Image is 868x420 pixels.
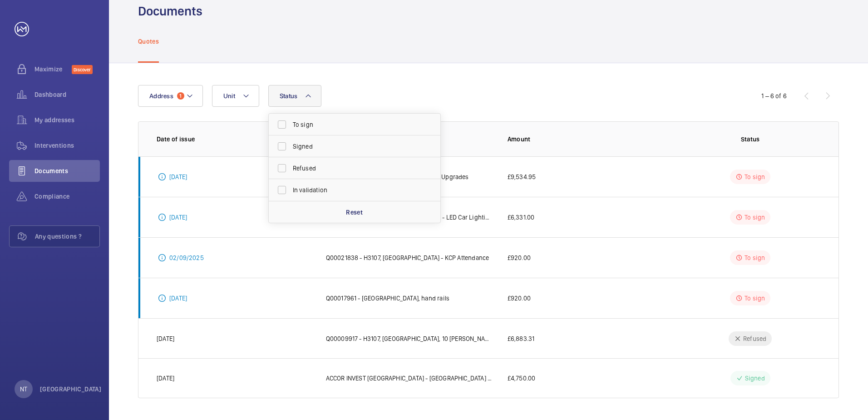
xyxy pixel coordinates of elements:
[745,172,765,181] p: To sign
[35,115,100,125] span: My addresses
[293,142,418,151] span: Signed
[326,334,493,343] p: Q00009917 - H3107, [GEOGRAPHIC_DATA], 10 [PERSON_NAME] St - ACCOR INVEST [GEOGRAPHIC_DATA] - LED ...
[745,374,765,383] p: Signed
[35,141,100,150] span: Interventions
[157,334,174,343] p: [DATE]
[35,232,99,241] span: Any questions ?
[326,253,489,262] p: Q00021838 - H3107, [GEOGRAPHIC_DATA] - KCP Attendance
[743,334,766,343] p: Refused
[157,135,311,144] p: Date of issue
[223,92,235,100] span: Unit
[138,3,202,20] h1: Documents
[212,85,259,107] button: Unit
[35,90,100,99] span: Dashboard
[35,192,100,201] span: Compliance
[138,37,159,46] p: Quotes
[508,213,535,222] p: £6,331.00
[268,85,322,107] button: Status
[280,92,298,100] span: Status
[169,294,187,303] p: [DATE]
[35,65,72,74] span: Maximize
[761,91,787,100] div: 1 – 6 of 6
[149,92,173,100] span: Address
[293,120,418,129] span: To sign
[138,85,203,107] button: Address1
[508,253,531,262] p: £920.00
[293,185,418,195] span: In validation
[326,374,493,383] p: ACCOR INVEST [GEOGRAPHIC_DATA] - [GEOGRAPHIC_DATA] - CLEAN DOWNS - [DATE]
[508,294,531,303] p: £920.00
[745,253,765,262] p: To sign
[169,253,204,262] p: 02/09/2025
[680,135,820,144] p: Status
[169,172,187,181] p: [DATE]
[293,164,418,173] span: Refused
[72,65,93,74] span: Discover
[508,374,536,383] p: £4,750.00
[508,135,666,144] p: Amount
[35,166,100,175] span: Documents
[346,208,363,217] p: Reset
[177,92,184,100] span: 1
[508,334,535,343] p: £6,883.31
[169,213,187,222] p: [DATE]
[745,294,765,303] p: To sign
[745,213,765,222] p: To sign
[40,385,101,394] p: [GEOGRAPHIC_DATA]
[326,294,449,303] p: Q00017961 - [GEOGRAPHIC_DATA], hand rails
[157,374,174,383] p: [DATE]
[20,385,27,394] p: NT
[508,172,536,181] p: £9,534.95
